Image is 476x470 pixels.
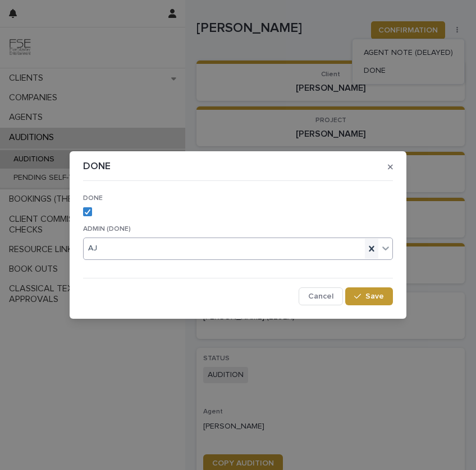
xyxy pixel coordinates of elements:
p: DONE [83,161,111,173]
button: Cancel [299,287,343,305]
span: ADMIN (DONE) [83,226,131,232]
span: DONE [83,195,103,202]
span: Cancel [308,292,333,300]
button: Save [345,287,393,305]
span: Save [365,292,384,300]
span: AJ [88,243,97,254]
